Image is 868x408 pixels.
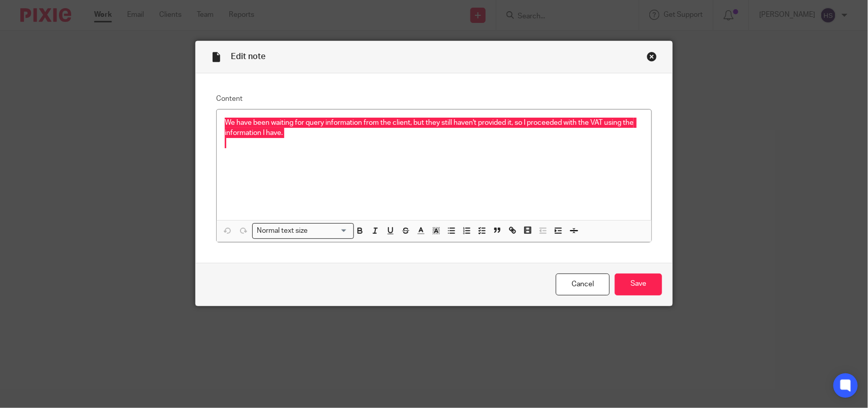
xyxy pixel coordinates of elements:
[231,52,265,61] span: Edit note
[556,274,610,295] a: Cancel
[216,94,652,104] label: Content
[647,51,657,62] div: Close this dialog window
[225,118,643,139] p: We have been waiting for query information from the client, but they still haven't provided it, s...
[255,226,310,236] span: Normal text size
[311,226,348,236] input: Search for option
[252,223,354,239] div: Search for option
[615,274,662,295] input: Save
